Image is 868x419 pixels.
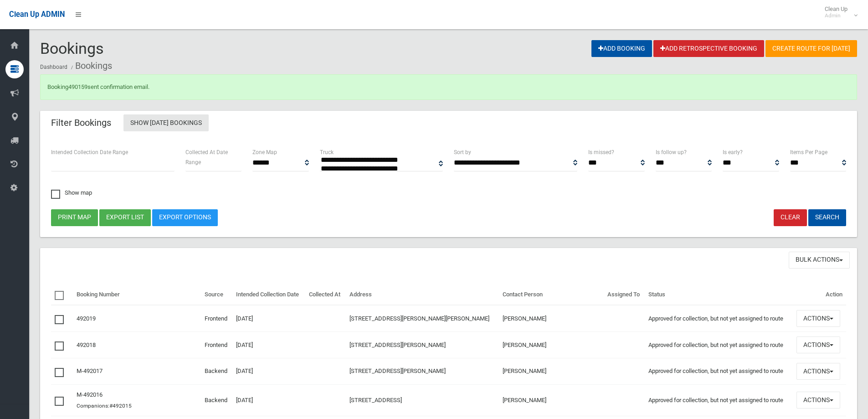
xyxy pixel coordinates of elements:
th: Booking Number [73,285,201,305]
button: Actions [796,363,840,380]
a: Add Retrospective Booking [653,40,764,57]
td: [PERSON_NAME] [499,332,603,358]
a: [STREET_ADDRESS] [349,397,402,403]
a: Export Options [152,209,218,226]
a: Dashboard [40,64,67,70]
button: Actions [796,336,840,353]
th: Action [793,285,846,305]
div: Booking sent confirmation email. [40,74,857,100]
td: [DATE] [232,384,305,416]
small: Companions: [77,403,133,409]
td: [DATE] [232,332,305,358]
a: Create route for [DATE] [765,40,857,57]
td: Frontend [201,332,232,358]
span: Show map [51,190,92,196]
td: Approved for collection, but not yet assigned to route [645,305,793,331]
a: [STREET_ADDRESS][PERSON_NAME][PERSON_NAME] [349,315,489,322]
a: [STREET_ADDRESS][PERSON_NAME] [349,367,446,374]
a: Show [DATE] Bookings [123,114,209,131]
a: #492015 [109,403,132,409]
th: Intended Collection Date [232,285,305,305]
th: Assigned To [604,285,645,305]
a: Clear [774,209,807,226]
button: Actions [796,310,840,327]
a: [STREET_ADDRESS][PERSON_NAME] [349,341,446,348]
th: Status [645,285,793,305]
button: Actions [796,392,840,409]
td: [PERSON_NAME] [499,358,603,385]
td: [DATE] [232,358,305,385]
td: Approved for collection, but not yet assigned to route [645,384,793,416]
td: [PERSON_NAME] [499,305,603,331]
small: Admin [825,12,847,19]
td: Frontend [201,305,232,331]
td: Approved for collection, but not yet assigned to route [645,358,793,385]
a: M-492017 [77,367,103,374]
button: Print map [51,209,98,226]
li: Bookings [69,57,112,74]
td: Backend [201,384,232,416]
th: Address [346,285,499,305]
th: Collected At [305,285,346,305]
button: Export list [99,209,151,226]
a: Add Booking [591,40,652,57]
span: Clean Up [820,5,857,19]
button: Bulk Actions [789,252,850,269]
a: 492019 [77,315,96,322]
header: Filter Bookings [40,114,122,132]
span: Bookings [40,39,104,57]
label: Truck [320,147,334,157]
a: 490159 [68,83,87,90]
th: Contact Person [499,285,603,305]
td: Approved for collection, but not yet assigned to route [645,332,793,358]
a: M-492016 [77,391,103,398]
td: [DATE] [232,305,305,331]
td: Backend [201,358,232,385]
span: Clean Up ADMIN [9,10,65,19]
th: Source [201,285,232,305]
td: [PERSON_NAME] [499,384,603,416]
button: Search [808,209,846,226]
a: 492018 [77,341,96,348]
